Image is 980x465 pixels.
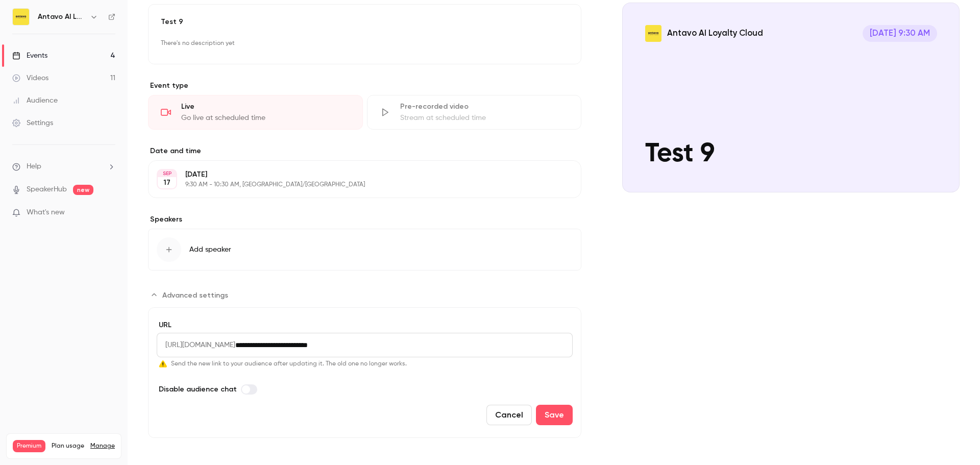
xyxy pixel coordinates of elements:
[13,9,29,25] img: Antavo AI Loyalty Cloud
[12,95,58,106] div: Audience
[158,170,176,177] div: SEP
[148,287,581,438] section: Advanced settings
[367,95,582,130] div: Pre-recorded videoStream at scheduled time
[148,287,234,303] button: Advanced settings
[73,185,93,195] span: new
[159,384,237,395] span: Disable audience chat
[148,229,581,271] button: Add speaker
[171,359,407,369] span: Send the new link to your audience after updating it. The old one no longer works.
[27,161,41,172] span: Help
[12,73,48,83] div: Videos
[13,440,45,452] span: Premium
[52,442,84,450] span: Plan usage
[90,442,115,450] a: Manage
[148,95,363,130] div: LiveGo live at scheduled time
[148,214,581,225] label: Speakers
[181,102,350,112] div: Live
[161,35,569,52] p: There's no description yet
[185,181,527,189] p: 9:30 AM - 10:30 AM, [GEOGRAPHIC_DATA]/[GEOGRAPHIC_DATA]
[12,51,47,61] div: Events
[189,244,231,255] span: Add speaker
[185,169,527,180] p: [DATE]
[12,118,53,128] div: Settings
[103,208,115,217] iframe: Noticeable Trigger
[148,146,581,156] label: Date and time
[12,161,115,172] li: help-dropdown-opener
[27,207,65,218] span: What's new
[38,12,86,22] h6: Antavo AI Loyalty Cloud
[157,320,573,330] label: URL
[161,17,569,27] p: Test 9
[536,405,573,425] button: Save
[162,290,228,301] span: Advanced settings
[486,405,532,425] button: Cancel
[27,184,67,195] a: SpeakerHub
[400,102,569,112] div: Pre-recorded video
[400,113,569,123] div: Stream at scheduled time
[148,81,581,91] p: Event type
[163,178,170,188] p: 17
[157,333,235,357] span: [URL][DOMAIN_NAME]
[181,113,350,123] div: Go live at scheduled time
